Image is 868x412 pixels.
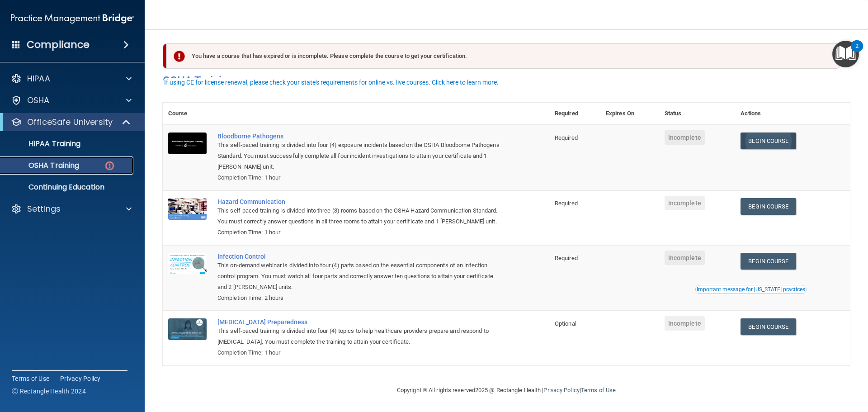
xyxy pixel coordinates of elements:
span: Incomplete [665,251,705,265]
div: Completion Time: 2 hours [217,293,504,303]
img: exclamation-circle-solid-danger.72ef9ffc.png [174,51,185,62]
div: This on-demand webinar is divided into four (4) parts based on the essential components of an inf... [217,260,504,293]
div: Copyright © All rights reserved 2025 @ Rectangle Health | | [341,376,671,405]
p: OfficeSafe University [27,117,113,128]
a: Bloodborne Pathogens [217,133,504,140]
a: Begin Course [741,318,796,335]
img: danger-circle.6113f641.png [104,160,115,171]
a: Infection Control [217,253,504,260]
span: Required [555,200,578,207]
span: Optional [555,320,576,327]
p: HIPAA [27,73,50,84]
a: HIPAA [11,73,132,84]
th: Expires On [600,103,659,125]
th: Status [659,103,736,125]
span: Incomplete [665,130,705,145]
div: You have a course that has expired or is incomplete. Please complete the course to get your certi... [166,43,840,69]
a: [MEDICAL_DATA] Preparedness [217,318,504,326]
th: Course [163,103,212,125]
span: Required [555,134,578,141]
span: Ⓒ Rectangle Health 2024 [12,387,86,396]
div: Completion Time: 1 hour [217,347,504,358]
a: Hazard Communication [217,198,504,205]
div: This self-paced training is divided into four (4) topics to help healthcare providers prepare and... [217,326,504,347]
span: Incomplete [665,316,705,331]
p: Settings [27,204,61,214]
div: This self-paced training is divided into four (4) exposure incidents based on the OSHA Bloodborne... [217,140,504,172]
p: OSHA [27,95,50,106]
button: Open Resource Center, 2 new notifications [832,41,859,67]
button: Read this if you are a dental practitioner in the state of CA [695,285,807,294]
p: OSHA Training [6,161,79,170]
h4: Compliance [27,38,90,51]
span: Incomplete [665,196,705,210]
div: 2 [855,46,859,58]
div: Completion Time: 1 hour [217,172,504,183]
a: Settings [11,204,132,214]
a: Begin Course [741,133,796,149]
a: OSHA [11,95,132,106]
span: Required [555,255,578,261]
a: Terms of Use [581,387,616,393]
a: Begin Course [741,198,796,215]
a: Begin Course [741,253,796,270]
a: Privacy Policy [543,387,579,393]
div: If using CE for license renewal, please check your state's requirements for online vs. live cours... [164,79,499,85]
p: HIPAA Training [6,139,80,148]
th: Actions [735,103,850,125]
a: OfficeSafe University [11,117,131,128]
h4: OSHA Training [163,74,850,87]
div: Important message for [US_STATE] practices [697,287,805,292]
a: Privacy Policy [60,374,101,383]
div: This self-paced training is divided into three (3) rooms based on the OSHA Hazard Communication S... [217,205,504,227]
a: Terms of Use [12,374,49,383]
button: If using CE for license renewal, please check your state's requirements for online vs. live cours... [163,78,500,87]
th: Required [549,103,600,125]
div: Completion Time: 1 hour [217,227,504,238]
p: Continuing Education [6,183,129,192]
img: PMB logo [11,9,134,28]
